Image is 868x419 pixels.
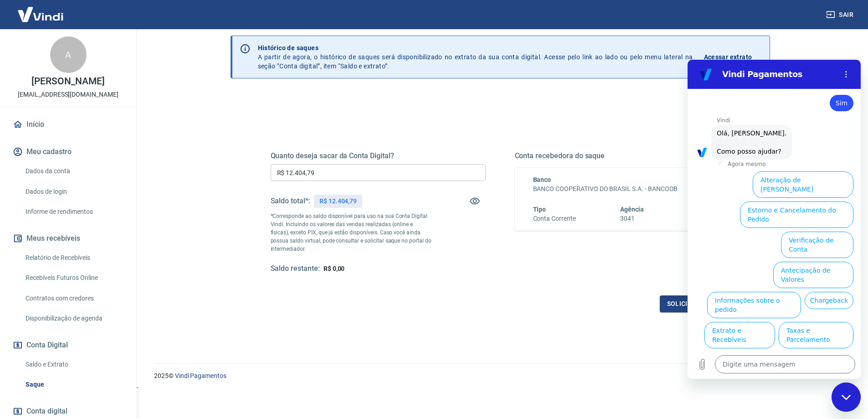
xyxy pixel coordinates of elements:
[48,54,70,60] div: Domínio
[22,289,125,308] a: Contratos com credores
[824,6,857,23] button: Sair
[96,53,103,60] img: tab_keywords_by_traffic_grey.svg
[11,228,125,248] button: Meus recebíveis
[533,214,576,223] h6: Conta Corrente
[704,43,762,71] a: Acessar extrato
[533,176,551,183] span: Banco
[832,383,861,412] iframe: Botão para abrir a janela de mensagens, conversa em andamento
[154,371,846,381] p: 2025 ©
[660,295,730,312] button: Solicitar saque
[271,264,320,274] h5: Saldo restante:
[22,269,125,287] a: Recebíveis Futuros Online
[533,184,712,194] h6: BANCO COOPERATIVO DO BRASIL S.A. - BANCOOB
[533,206,546,213] span: Tipo
[271,212,432,253] p: *Corresponde ao saldo disponível para uso na sua Conta Digital Vindi. Incluindo os valores das ve...
[22,248,125,267] a: Relatório de Recebíveis
[11,114,125,134] a: Início
[26,15,45,22] div: v 4.0.25
[22,355,125,374] a: Saldo e Extrato
[319,197,357,206] p: R$ 12.404,79
[271,197,310,206] h5: Saldo total*:
[704,52,752,62] p: Acessar extrato
[688,60,861,379] iframe: Janela de mensagens
[31,77,104,86] p: [PERSON_NAME]
[11,0,70,28] img: Vindi
[11,142,125,162] button: Meu cadastro
[22,182,125,201] a: Dados de login
[22,202,125,221] a: Informe de rendimentos
[24,24,130,31] div: [PERSON_NAME]: [DOMAIN_NAME]
[22,309,125,328] a: Disponibilização de agenda
[175,372,226,379] a: Vindi Pagamentos
[11,335,125,355] button: Conta Digital
[15,15,22,22] img: logo_orange.svg
[258,43,693,52] p: Histórico de saques
[18,90,118,99] p: [EMAIL_ADDRESS][DOMAIN_NAME]
[15,24,22,31] img: website_grey.svg
[324,265,345,272] span: R$ 0,00
[258,43,693,71] p: A partir de agora, o histórico de saques será disponibilizado no extrato da sua conta digital. Ac...
[620,206,644,213] span: Agência
[38,53,45,60] img: tab_domain_overview_orange.svg
[271,151,486,160] h5: Quanto deseja sacar da Conta Digital?
[50,36,87,73] div: A
[515,151,730,160] h5: Conta recebedora do saque
[26,405,67,418] span: Conta digital
[106,54,146,60] div: Palavras-chave
[620,214,644,223] h6: 3041
[22,162,125,181] a: Dados da conta
[22,375,125,394] a: Saque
